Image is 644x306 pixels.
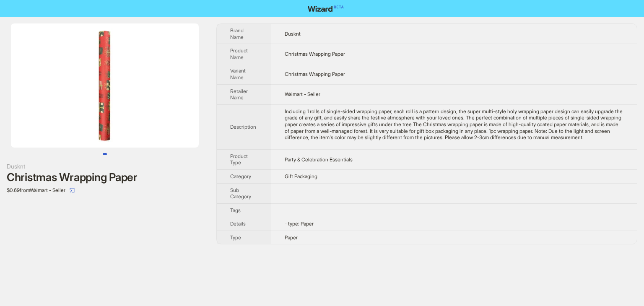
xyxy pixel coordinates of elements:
[230,67,246,80] span: Variant Name
[11,23,199,148] img: Christmas Wrapping Paper Christmas Wrapping Paper image 1
[7,162,203,171] div: Dusknt
[285,173,317,179] span: Gift Packaging
[230,207,241,213] span: Tags
[285,71,345,77] span: Christmas Wrapping Paper
[285,51,345,57] span: Christmas Wrapping Paper
[285,220,314,227] span: - type: Paper
[230,47,248,60] span: Product Name
[230,220,246,227] span: Details
[285,108,623,141] div: Including 1 rolls of single-sided wrapping paper, each roll is a pattern design, the super multi-...
[230,234,241,241] span: Type
[230,27,244,40] span: Brand Name
[230,153,248,166] span: Product Type
[285,91,320,97] span: Walmart - Seller
[70,188,75,193] span: select
[230,88,248,101] span: Retailer Name
[230,124,256,130] span: Description
[230,187,251,200] span: Sub Category
[285,156,353,163] span: Party & Celebration Essentials
[103,153,107,155] button: Go to slide 1
[285,31,301,37] span: Dusknt
[230,173,251,179] span: Category
[285,234,298,241] span: Paper
[7,184,203,197] div: $0.69 from Walmart - Seller
[7,171,203,184] div: Christmas Wrapping Paper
